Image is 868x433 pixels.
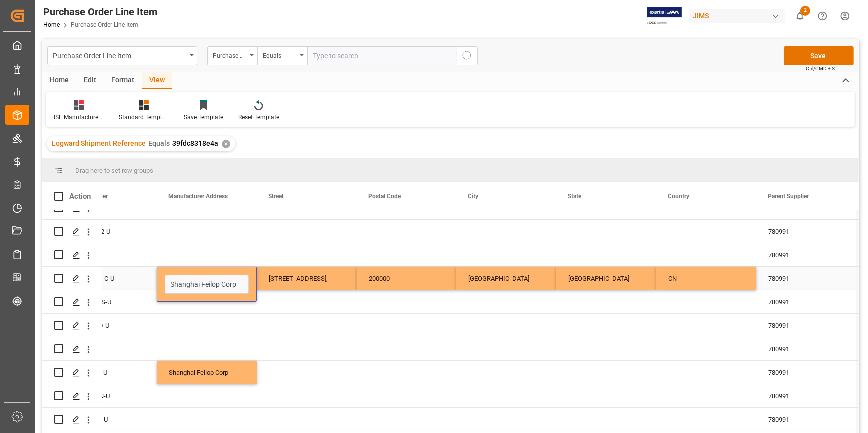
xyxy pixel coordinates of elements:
[756,337,856,360] div: 780991
[207,46,257,65] button: open menu
[75,167,153,174] span: Drag here to set row groups
[42,337,102,361] div: Press SPACE to select this row.
[148,139,170,147] span: Equals
[184,113,223,122] div: Save Template
[52,139,146,147] span: Logward Shipment Reference
[57,314,157,337] div: STVCP-GLD-U
[168,193,228,200] span: Manufacturer Address
[104,72,142,89] div: Format
[57,220,157,243] div: STSATURN2-U
[76,72,104,89] div: Edit
[42,220,102,243] div: Press SPACE to select this row.
[368,193,401,200] span: Postal Code
[57,408,157,431] div: STC2P-BLK-U
[689,9,785,23] div: JIMS
[42,290,102,314] div: Press SPACE to select this row.
[57,290,157,313] div: STORPHEUS-U
[42,267,102,290] div: Press SPACE to select this row.
[43,4,157,19] div: Purchase Order Line Item
[568,193,581,200] span: State
[53,49,186,61] div: Purchase Order Line Item
[307,46,457,65] input: Type to search
[213,49,247,60] div: Purchase Order Number
[238,113,279,122] div: Reset Template
[142,72,172,89] div: View
[668,193,689,200] span: Country
[756,384,856,407] div: 780991
[268,193,284,200] span: Street
[784,46,854,65] button: Save
[54,113,104,122] div: ISF Manufacturer Info.
[57,337,157,360] div: STDM1T-U
[656,267,756,290] div: CN
[42,361,102,384] div: Press SPACE to select this row.
[257,267,357,290] div: [STREET_ADDRESS],
[42,314,102,337] div: Press SPACE to select this row.
[756,267,856,290] div: 780991
[43,21,60,28] a: Home
[456,267,556,290] div: [GEOGRAPHIC_DATA]
[800,6,810,16] span: 2
[69,192,91,201] div: Action
[57,384,157,407] div: STVCP-GRN-U
[756,314,856,337] div: 780991
[756,408,856,431] div: 780991
[42,243,102,267] div: Press SPACE to select this row.
[57,361,157,384] div: STC3X-SLV-U
[57,267,157,290] div: STXLR-USB-C-U
[811,5,834,27] button: Help Center
[556,267,656,290] div: [GEOGRAPHIC_DATA]
[57,243,157,266] div: STSOLO-U
[806,65,835,72] span: Ctrl/CMD + S
[257,46,307,65] button: open menu
[756,220,856,243] div: 780991
[157,361,257,384] div: Shanghai Feilop Corp
[119,113,169,122] div: Standard Templates
[42,72,76,89] div: Home
[42,384,102,408] div: Press SPACE to select this row.
[42,408,102,431] div: Press SPACE to select this row.
[222,140,230,148] div: ✕
[457,46,478,65] button: search button
[756,361,856,384] div: 780991
[789,5,811,27] button: show 2 new notifications
[468,193,478,200] span: City
[768,193,809,200] span: Parent Supplier
[756,290,856,313] div: 780991
[172,139,218,147] span: 39fdc8318e4a
[756,243,856,266] div: 780991
[689,6,789,25] button: JIMS
[357,267,456,290] div: 200000
[263,49,297,60] div: Equals
[47,46,197,65] button: open menu
[647,7,682,25] img: Exertis%20JAM%20-%20Email%20Logo.jpg_1722504956.jpg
